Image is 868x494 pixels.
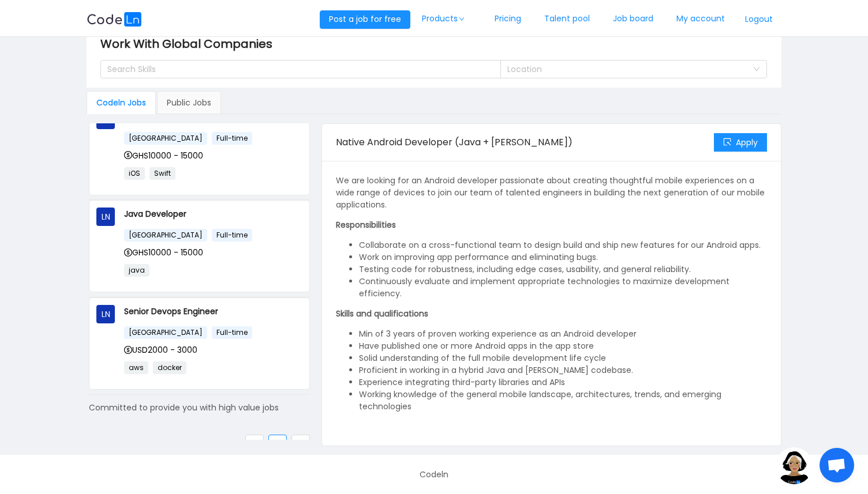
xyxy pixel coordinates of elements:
[359,352,767,364] li: Solid understanding of the full mobile development life cycle
[753,66,760,74] i: icon: down
[359,340,767,352] li: Have published one or more Android apps in the app store
[124,361,148,374] span: aws
[149,167,175,180] span: Swift
[320,10,410,29] button: Post a job for free
[157,91,221,114] div: Public Jobs
[124,344,197,356] span: USD2000 - 3000
[336,175,767,211] p: We are looking for an Android developer passionate about creating thoughtful mobile experiences o...
[714,133,767,152] button: icon: selectApply
[336,135,573,149] span: Native Android Developer (Java + [PERSON_NAME])
[269,435,286,452] a: 1
[320,13,410,25] a: Post a job for free
[124,305,302,318] p: Senior Devops Engineer
[124,167,145,180] span: iOS
[359,328,767,340] li: Min of 3 years of proven working experience as an Android developer
[291,435,310,453] li: Next Page
[100,35,279,53] span: Work With Global Companies
[87,12,142,27] img: logobg.f302741d.svg
[89,402,310,414] div: Committed to provide you with high value jobs
[124,229,207,242] span: [GEOGRAPHIC_DATA]
[736,10,781,29] button: Logout
[87,91,156,114] div: Codeln Jobs
[507,63,747,75] div: Location
[124,150,203,161] span: GHS10000 - 15000
[776,447,813,484] img: ground.ddcf5dcf.png
[124,132,207,145] span: [GEOGRAPHIC_DATA]
[102,208,110,226] span: LN
[359,389,767,413] li: Working knowledge of the general mobile landscape, architectures, trends, and emerging technologies
[336,308,428,319] strong: Skills and qualifications
[359,263,767,276] li: Testing code for robustness, including edge cases, usability, and general reliability.
[124,151,132,159] i: icon: dollar
[245,435,264,453] li: Previous Page
[124,247,203,258] span: GHS10000 - 15000
[820,448,854,482] a: Open chat
[212,326,252,339] span: Full-time
[153,361,186,374] span: docker
[212,229,252,242] span: Full-time
[102,305,110,323] span: LN
[359,276,767,300] li: Continuously evaluate and implement appropriate technologies to maximize development efficiency.
[268,435,287,453] li: 1
[359,376,767,389] li: Experience integrating third-party libraries and APIs
[458,16,465,22] i: icon: down
[359,364,767,376] li: Proficient in working in a hybrid Java and [PERSON_NAME] codebase.
[336,219,396,231] strong: Responsibilities
[212,132,252,145] span: Full-time
[359,239,767,251] li: Collaborate on a cross-functional team to design build and ship new features for our Android apps.
[359,251,767,263] li: Work on improving app performance and eliminating bugs.
[124,326,207,339] span: [GEOGRAPHIC_DATA]
[124,264,149,277] span: java
[124,248,132,257] i: icon: dollar
[124,346,132,354] i: icon: dollar
[107,63,483,75] div: Search Skills
[124,208,302,220] p: Java Developer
